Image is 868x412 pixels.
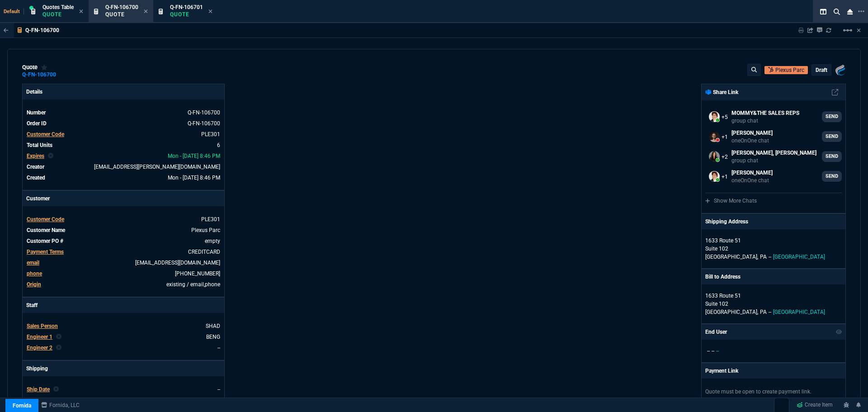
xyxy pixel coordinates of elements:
[26,385,221,394] tr: undefined
[206,323,220,329] a: SHAD
[217,386,220,393] span: --
[26,108,221,117] tr: See Marketplace Order
[26,226,221,235] tr: undefined
[53,385,59,393] nx-icon: Clear selected rep
[23,84,224,99] p: Details
[842,25,853,36] mat-icon: Example home icon
[27,164,44,170] span: Creator
[705,88,738,96] p: Share Link
[27,109,46,116] span: Number
[760,254,767,260] span: PA
[41,64,47,71] div: Add to Watchlist
[705,245,842,253] p: Suite 102
[793,398,836,412] a: Create Item
[705,273,741,281] p: Bill to Address
[94,164,220,170] span: seti.shadab@fornida.com
[144,8,148,15] nx-icon: Close Tab
[205,238,220,244] a: empty
[731,169,773,177] p: [PERSON_NAME]
[816,6,830,17] nx-icon: Split Panels
[22,64,47,71] div: quote
[203,397,220,403] a: FEDEX
[731,117,799,124] p: group chat
[26,280,221,289] tr: undefined
[26,162,221,171] tr: undefined
[27,281,41,288] a: Origin
[27,120,47,127] span: Order ID
[23,298,224,313] p: Staff
[731,157,816,164] p: group chat
[4,27,9,33] nx-icon: Back to Table
[705,300,842,308] p: Suite 102
[27,323,58,329] span: Sales Person
[822,111,842,122] a: SEND
[201,216,220,223] span: PLE301
[27,345,52,351] span: Engineer 2
[705,367,738,375] p: Payment Link
[26,247,221,256] tr: undefined
[168,153,220,159] span: 2025-09-01T20:46:50.794Z
[168,175,220,181] span: 2025-08-18T20:46:50.793Z
[705,292,842,300] p: 1633 Route 51
[42,11,74,18] p: Quote
[775,66,804,74] p: Plexus Parc
[27,238,63,244] span: Customer PO #
[27,153,44,159] span: Expires
[201,131,220,137] a: PLE301
[38,401,82,409] a: msbcCompanyName
[27,227,65,233] span: Customer Name
[705,147,842,166] a: sarah.costa@fornida.com,seti.shadab@fornida.com,Brian.Over@fornida.com
[836,328,842,336] nx-icon: Show/Hide End User to Customer
[217,142,220,148] span: 6
[191,227,220,233] a: Plexus Parc
[26,119,221,128] tr: See Marketplace Order
[26,215,221,224] tr: undefined
[705,108,842,126] a: seti.shadab@fornida.com,alicia.bostic@fornida.com,sarah.costa@fornida.com,Brian.Over@fornida.com,...
[175,270,220,277] a: (412) 677-9825
[26,152,221,161] tr: undefined
[731,177,773,184] p: oneOnOne chat
[166,281,220,288] span: existing / email,phone
[25,27,59,34] p: Q-FN-106700
[705,309,758,315] span: [GEOGRAPHIC_DATA],
[830,6,844,17] nx-icon: Search
[769,254,771,260] span: --
[858,7,864,16] nx-icon: Open New Tab
[27,260,39,266] span: email
[79,8,83,15] nx-icon: Close Tab
[731,109,799,117] p: MOMMY&THE SALES REPS
[105,4,138,10] span: Q-FN-106700
[27,270,42,277] span: phone
[26,332,221,341] tr: BENG
[705,254,758,260] span: [GEOGRAPHIC_DATA],
[22,74,56,76] a: Q-FN-106700
[26,141,221,150] tr: undefined
[773,254,825,260] span: [GEOGRAPHIC_DATA]
[760,309,767,315] span: PA
[135,260,220,266] a: [EMAIL_ADDRESS][DOMAIN_NAME]
[42,4,74,10] span: Quotes Table
[731,129,773,137] p: [PERSON_NAME]
[48,152,53,160] nx-icon: Clear selected rep
[27,386,50,393] span: Ship Date
[764,66,808,74] a: Open Customer in hubSpot
[857,27,861,34] a: Hide Workbench
[731,137,773,144] p: oneOnOne chat
[705,237,842,245] p: 1633 Route 51
[26,130,221,139] tr: undefined
[26,258,221,267] tr: cimcvicker@plexusparc.com
[188,249,220,255] a: CREDITCARD
[707,348,710,354] span: --
[27,397,41,403] span: Agent
[26,269,221,278] tr: (412) 677-9825
[822,131,842,142] a: SEND
[26,396,221,405] tr: undefined
[27,142,52,148] span: Total Units
[26,322,221,331] tr: undefined
[705,198,757,204] a: Show More Chats
[23,191,224,206] p: Customer
[105,11,138,18] p: Quote
[170,4,203,10] span: Q-FN-106701
[217,345,220,351] a: --
[844,6,856,17] nx-icon: Close Workbench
